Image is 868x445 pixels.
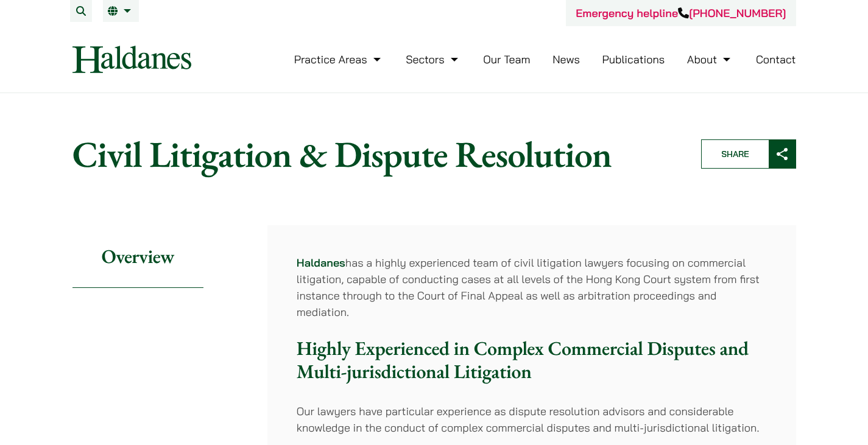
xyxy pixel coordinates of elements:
[687,52,733,66] a: About
[72,225,203,288] h2: Overview
[297,403,767,436] p: Our lawyers have particular experience as dispute resolution advisors and considerable knowledge ...
[602,52,665,66] a: Publications
[702,140,769,168] span: Share
[297,337,767,384] h3: Highly Experienced in Complex Commercial Disputes and Multi-jurisdictional Litigation
[297,256,345,270] a: Haldanes
[72,132,680,176] h1: Civil Litigation & Dispute Resolution
[108,6,134,16] a: EN
[701,139,796,169] button: Share
[756,52,796,66] a: Contact
[576,6,786,20] a: Emergency helpline[PHONE_NUMBER]
[72,46,191,73] img: Logo of Haldanes
[294,52,384,66] a: Practice Areas
[483,52,530,66] a: Our Team
[406,52,460,66] a: Sectors
[297,254,767,320] p: has a highly experienced team of civil litigation lawyers focusing on commercial litigation, capa...
[552,52,580,66] a: News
